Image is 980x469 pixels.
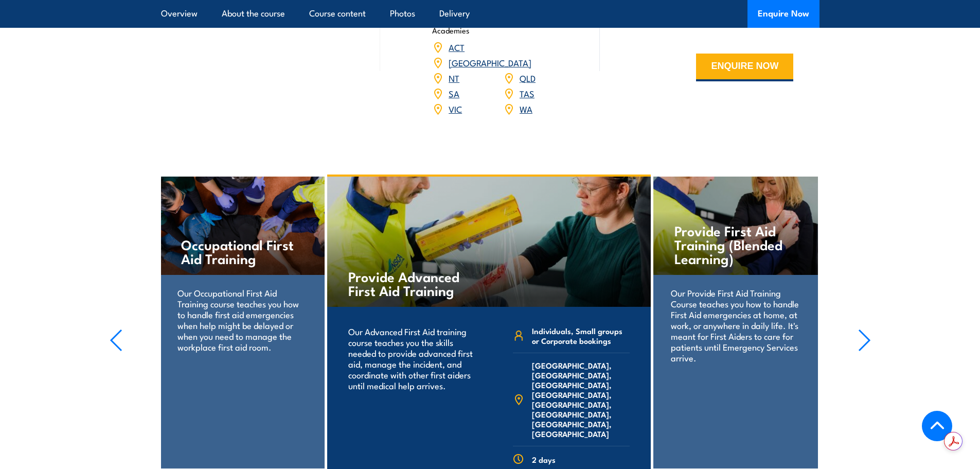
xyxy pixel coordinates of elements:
[520,72,536,84] a: QLD
[348,326,475,391] p: Our Advanced First Aid training course teaches you the skills needed to provide advanced first ai...
[449,56,531,68] a: [GEOGRAPHIC_DATA]
[520,87,534,99] a: TAS
[532,360,630,439] span: [GEOGRAPHIC_DATA], [GEOGRAPHIC_DATA], [GEOGRAPHIC_DATA], [GEOGRAPHIC_DATA], [GEOGRAPHIC_DATA], [G...
[449,102,462,115] a: VIC
[181,237,303,265] h4: Occupational First Aid Training
[449,72,459,84] a: NT
[177,287,307,352] p: Our Occupational First Aid Training course teaches you how to handle first aid emergencies when h...
[671,287,800,363] p: Our Provide First Aid Training Course teaches you how to handle First Aid emergencies at home, at...
[674,223,796,265] h4: Provide First Aid Training (Blended Learning)
[696,54,793,81] button: ENQUIRE NOW
[449,87,459,99] a: SA
[348,269,469,297] h4: Provide Advanced First Aid Training
[520,102,532,115] a: WA
[449,41,465,53] a: ACT
[532,455,556,464] span: 2 days
[532,326,630,345] span: Individuals, Small groups or Corporate bookings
